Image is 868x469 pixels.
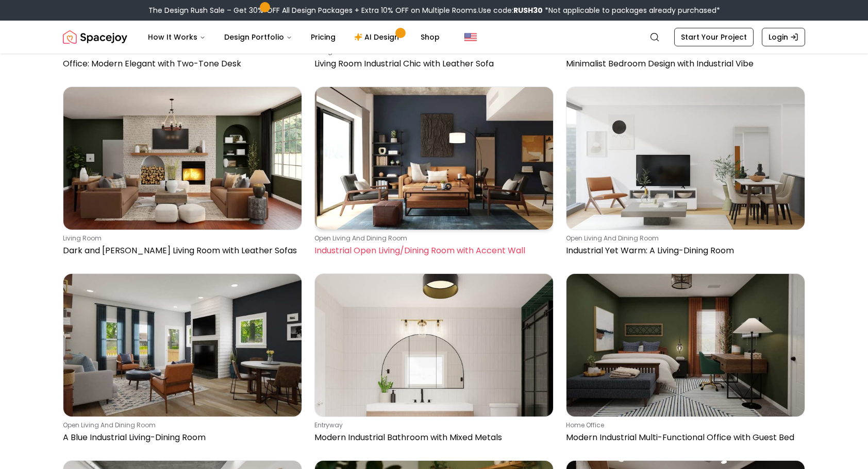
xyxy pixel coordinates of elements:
[63,86,302,261] a: Dark and Moody Living Room with Leather Sofasliving roomDark and [PERSON_NAME] Living Room with L...
[762,28,805,46] a: Login
[566,431,801,444] p: Modern Industrial Multi-Functional Office with Guest Bed
[63,27,127,47] a: Spacejoy
[412,27,448,47] a: Shop
[315,87,553,230] img: Industrial Open Living/Dining Room with Accent Wall
[314,86,554,261] a: Industrial Open Living/Dining Room with Accent Wallopen living and dining roomIndustrial Open Liv...
[566,234,801,242] p: open living and dining room
[314,273,554,448] a: Modern Industrial Bathroom with Mixed MetalsentrywayModern Industrial Bathroom with Mixed Metals
[63,274,302,416] img: A Blue Industrial Living-Dining Room
[148,5,720,15] div: The Design Rush Sale – Get 30% OFF All Design Packages + Extra 10% OFF on Multiple Rooms.
[314,234,549,242] p: open living and dining room
[566,87,805,230] img: Industrial Yet Warm: A Living-Dining Room
[63,245,298,257] p: Dark and [PERSON_NAME] Living Room with Leather Sofas
[566,86,805,261] a: Industrial Yet Warm: A Living-Dining Roomopen living and dining roomIndustrial Yet Warm: A Living...
[63,421,298,429] p: open living and dining room
[478,5,543,15] span: Use code:
[566,421,801,429] p: home office
[566,274,805,416] img: Modern Industrial Multi-Functional Office with Guest Bed
[63,234,298,242] p: living room
[63,273,302,448] a: A Blue Industrial Living-Dining Roomopen living and dining roomA Blue Industrial Living-Dining Room
[63,87,302,230] img: Dark and Moody Living Room with Leather Sofas
[315,274,553,416] img: Modern Industrial Bathroom with Mixed Metals
[314,245,549,257] p: Industrial Open Living/Dining Room with Accent Wall
[314,58,549,70] p: Living Room Industrial Chic with Leather Sofa
[63,431,298,444] p: A Blue Industrial Living-Dining Room
[63,58,298,70] p: Office: Modern Elegant with Two-Tone Desk
[513,5,543,15] b: RUSH30
[216,27,301,47] button: Design Portfolio
[566,58,801,70] p: Minimalist Bedroom Design with Industrial Vibe
[543,5,720,15] span: *Not applicable to packages already purchased*
[464,31,477,43] img: United States
[63,21,805,54] nav: Global
[674,28,754,46] a: Start Your Project
[303,27,344,47] a: Pricing
[566,273,805,448] a: Modern Industrial Multi-Functional Office with Guest Bedhome officeModern Industrial Multi-Functi...
[566,245,801,257] p: Industrial Yet Warm: A Living-Dining Room
[314,421,549,429] p: entryway
[346,27,410,47] a: AI Design
[140,27,448,47] nav: Main
[140,27,214,47] button: How It Works
[63,27,127,47] img: Spacejoy Logo
[314,431,549,444] p: Modern Industrial Bathroom with Mixed Metals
